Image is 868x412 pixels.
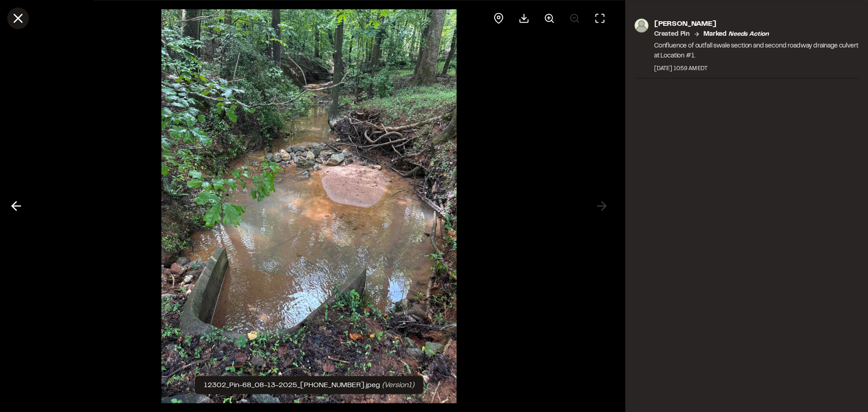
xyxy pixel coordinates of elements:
p: Confluence of outfall swale section and second roadway drainage culvert at Location #1. [654,41,859,61]
p: Created Pin [654,29,690,39]
button: Previous photo [5,195,27,217]
button: Zoom in [538,7,560,29]
div: View pin on map [488,7,509,29]
p: Marked [703,29,769,39]
div: [DATE] 10:59 AM EDT [654,64,859,72]
button: Close modal [7,7,29,29]
em: needs action [728,31,769,37]
img: photo [634,18,649,33]
p: [PERSON_NAME] [654,18,859,29]
button: Toggle Fullscreen [589,7,611,29]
